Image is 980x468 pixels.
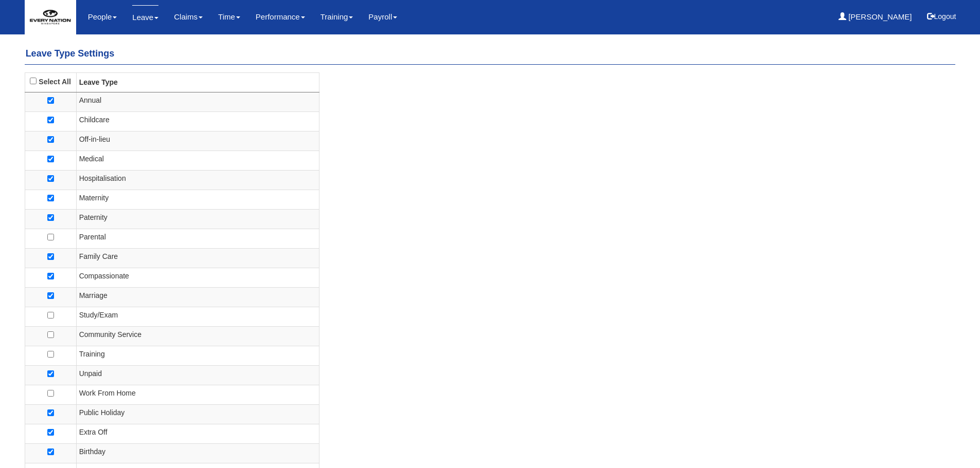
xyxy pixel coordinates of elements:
[47,349,54,360] label: Training
[76,346,319,365] td: Training
[76,248,319,268] td: Family Care
[76,229,319,248] td: Parental
[76,111,319,131] td: Childcare
[47,427,54,438] label: Extra Off
[47,193,54,204] label: Maternity
[47,407,54,419] label: Public Holiday
[132,5,158,29] a: Leave
[47,329,54,341] label: Community Service
[76,151,319,170] td: Medical
[47,251,54,263] label: Family Care
[47,290,54,302] label: Marriage
[76,365,319,385] td: Unpaid
[368,5,397,29] a: Payroll
[47,310,54,321] label: Study/Exam
[76,209,319,229] td: Paternity
[256,5,305,29] a: Performance
[25,44,956,65] h4: Leave Type Settings
[47,134,54,145] label: Off-in-lieu
[47,115,54,126] label: Childcare
[76,268,319,287] td: Compassionate
[47,154,54,165] label: Medical
[47,446,54,458] label: Birthday
[76,287,319,307] td: Marriage
[47,95,54,106] label: Annual
[47,232,54,243] label: Parental
[47,271,54,282] label: Compassionate
[320,5,353,29] a: Training
[76,385,319,404] td: Work From Home
[47,368,54,380] label: Unpaid
[76,72,319,92] th: Leave Type
[30,78,37,84] input: Select All
[76,326,319,346] td: Community Service
[88,5,117,29] a: People
[76,170,319,190] td: Hospitalisation
[839,5,912,29] a: [PERSON_NAME]
[47,173,54,184] label: Hospitalisation
[218,5,240,29] a: Time
[76,443,319,463] td: Birthday
[174,5,203,29] a: Claims
[76,190,319,209] td: Maternity
[76,404,319,424] td: Public Holiday
[76,131,319,151] td: Off-in-lieu
[39,78,71,86] b: Select All
[920,4,964,29] button: Logout
[76,307,319,326] td: Study/Exam
[47,212,54,223] label: Paternity
[47,388,54,399] label: Work From Home
[76,92,319,111] td: Annual
[76,424,319,443] td: Extra Off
